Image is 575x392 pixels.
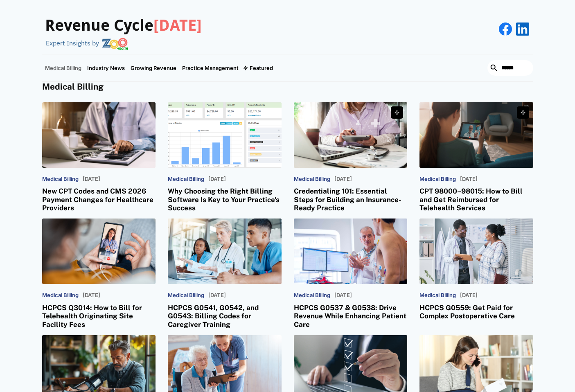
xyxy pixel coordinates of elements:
a: Medical Billing[DATE]CPT 98000–98015: How to Bill and Get Reimbursed for Telehealth Services [419,102,533,212]
a: Medical Billing[DATE]HCPCS Q3014: How to Bill for Telehealth Originating Site Facility Fees [42,219,156,329]
div: Featured [241,54,276,81]
p: Medical Billing [42,176,79,182]
a: Medical Billing[DATE]Why Choosing the Right Billing Software Is Key to Your Practice's Success [168,102,282,212]
p: Medical Billing [168,176,204,182]
a: Industry News [84,54,128,81]
h3: Why Choosing the Right Billing Software Is Key to Your Practice's Success [168,187,282,212]
p: [DATE] [334,292,352,299]
h3: HCPCS G0559: Get Paid for Complex Postoperative Care [419,304,533,320]
p: Medical Billing [294,292,330,299]
h3: HCPCS Q3014: How to Bill for Telehealth Originating Site Facility Fees [42,304,156,329]
p: Medical Billing [42,292,79,299]
a: Practice Management [179,54,241,81]
h3: HCPCS G0537 & G0538: Drive Revenue While Enhancing Patient Care [294,304,408,329]
p: Medical Billing [419,292,456,299]
a: Medical Billing[DATE]New CPT Codes and CMS 2026 Payment Changes for Healthcare Providers [42,102,156,212]
p: [DATE] [83,176,100,182]
h3: HCPCS G0541, G0542, and G0543: Billing Codes for Caregiver Training [168,304,282,329]
p: Medical Billing [168,292,204,299]
a: Medical Billing [42,54,84,81]
p: [DATE] [208,292,226,299]
h3: New CPT Codes and CMS 2026 Payment Changes for Healthcare Providers [42,187,156,212]
a: Revenue Cycle[DATE]Expert Insights by [42,8,202,50]
a: Growing Revenue [128,54,179,81]
h3: Revenue Cycle [45,16,202,35]
h3: Credentialing 101: Essential Steps for Building an Insurance-Ready Practice [294,187,408,212]
p: [DATE] [460,292,478,299]
span: [DATE] [153,16,202,34]
div: Expert Insights by [46,39,99,47]
p: [DATE] [208,176,226,182]
a: Medical Billing[DATE]HCPCS G0537 & G0538: Drive Revenue While Enhancing Patient Care [294,219,408,329]
p: [DATE] [460,176,478,182]
p: Medical Billing [294,176,330,182]
p: [DATE] [83,292,100,299]
a: Medical Billing[DATE]HCPCS G0559: Get Paid for Complex Postoperative Care [419,219,533,320]
p: Medical Billing [419,176,456,182]
div: Featured [250,65,273,71]
h3: CPT 98000–98015: How to Bill and Get Reimbursed for Telehealth Services [419,187,533,212]
h4: Medical Billing [42,82,533,92]
p: [DATE] [334,176,352,182]
a: Medical Billing[DATE]HCPCS G0541, G0542, and G0543: Billing Codes for Caregiver Training [168,219,282,329]
a: Medical Billing[DATE]Credentialing 101: Essential Steps for Building an Insurance-Ready Practice [294,102,408,212]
